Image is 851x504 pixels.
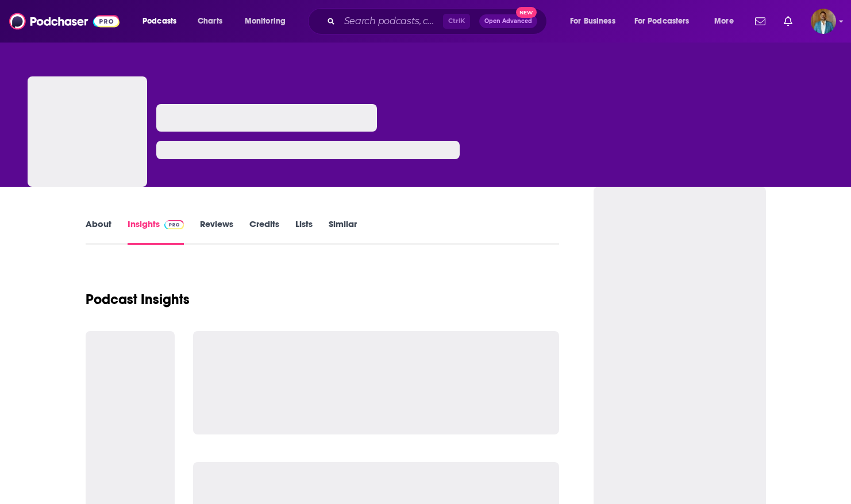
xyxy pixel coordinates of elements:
span: More [714,13,734,29]
button: open menu [706,12,748,30]
button: open menu [627,12,706,30]
span: Open Advanced [484,18,532,24]
a: Credits [249,218,279,245]
a: Lists [295,218,313,245]
button: open menu [237,12,301,30]
a: Show notifications dropdown [750,11,770,31]
input: Search podcasts, credits, & more... [340,12,443,30]
a: Charts [190,12,229,30]
a: About [86,218,111,245]
a: InsightsPodchaser Pro [128,218,184,245]
span: Ctrl K [443,14,470,29]
a: Reviews [200,218,233,245]
span: For Podcasters [634,13,690,29]
span: Podcasts [143,13,176,29]
span: Monitoring [245,13,286,29]
span: Charts [198,13,222,29]
div: Search podcasts, credits, & more... [319,8,558,34]
button: open menu [562,12,630,30]
img: User Profile [811,9,836,34]
span: For Business [570,13,615,29]
span: Logged in as smortier42491 [811,9,836,34]
span: New [516,7,537,18]
h1: Podcast Insights [86,291,190,308]
a: Show notifications dropdown [779,11,797,31]
button: Show profile menu [811,9,836,34]
button: open menu [134,12,191,30]
img: Podchaser Pro [164,220,184,229]
a: Similar [329,218,357,245]
button: Open AdvancedNew [479,14,537,28]
img: Podchaser - Follow, Share and Rate Podcasts [9,10,120,32]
